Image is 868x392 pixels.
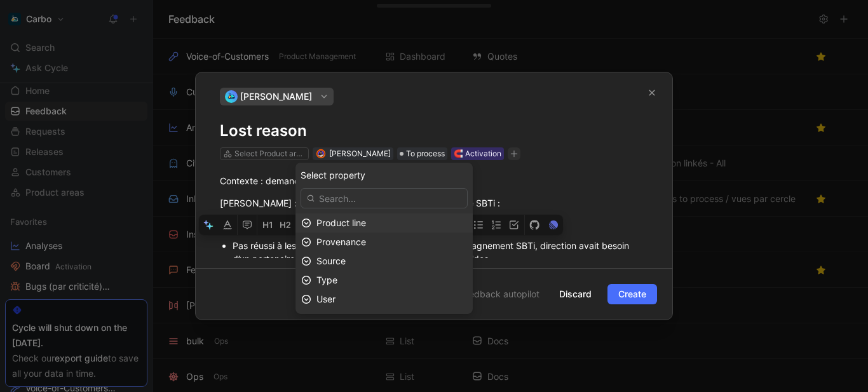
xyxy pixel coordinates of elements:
span: Provenance [316,236,366,247]
span: Source [316,255,346,266]
input: Search... [301,188,468,208]
span: Type [316,274,337,285]
span: Product line [316,217,366,228]
span: Select property [301,168,365,183]
span: User [316,294,336,304]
